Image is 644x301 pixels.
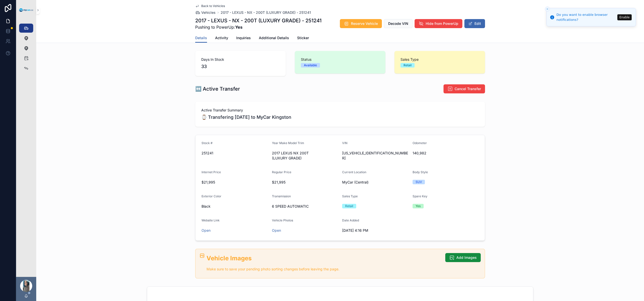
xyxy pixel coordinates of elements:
a: Sticker [297,33,309,43]
div: Retail [404,63,412,68]
div: ## Vehicle Images Make sure to save your pending photo sorting changes before leaving the page. [207,254,441,272]
div: Do you want to enable browser notifications? [556,12,616,22]
a: Activity [215,33,228,43]
img: App logo [19,8,33,12]
button: Decode VIN [384,19,413,28]
span: Pushing to PowerUp: [195,24,321,30]
span: $21,995 [202,180,268,185]
span: Decode VIN [388,21,408,26]
span: Reserve Vehicle [351,21,378,26]
span: Activity [215,35,228,40]
a: Additional Details [259,33,289,43]
span: Regular Price [272,170,291,174]
a: Details [195,33,207,43]
div: Available [304,63,317,68]
span: Add Images [456,255,477,260]
button: Edit [464,19,485,28]
span: Cancel Transfer [455,86,481,91]
h1: ↔️ Active Transfer [195,85,240,92]
span: 140,982 [413,151,479,156]
span: Black [202,204,211,209]
span: Additional Details [259,35,289,40]
span: Days In Stock [201,57,280,62]
span: Hide from PowerUp [426,21,458,26]
span: Exterior Color [202,194,221,198]
button: Hide from PowerUp [415,19,462,28]
a: Back to Vehicles [195,4,225,8]
span: Details [195,35,207,40]
span: Internet Price [202,170,221,174]
div: scrollable content [16,20,36,79]
div: Yes [416,204,421,208]
span: Body Style [413,170,428,174]
span: Back to Vehicles [201,4,225,8]
div: SUV [416,180,422,184]
span: Website Link [202,218,220,222]
span: Status [301,57,379,62]
span: Odometer [413,141,427,145]
span: Transmission [272,194,291,198]
span: Sales Type [400,57,479,62]
a: Vehicles [195,10,216,15]
h2: Vehicle Images [207,254,441,262]
button: Enable [617,14,632,20]
span: Inquiries [236,35,251,40]
span: Sticker [297,35,309,40]
button: Close toast [545,7,550,12]
span: $21,995 [272,180,338,185]
span: MyCar (Central) [342,180,369,185]
a: Open [202,228,211,232]
span: Sales Type [342,194,358,198]
span: 33 [201,63,280,70]
h1: 2017 - LEXUS - NX - 200T (LUXURY GRADE) - 251241 [195,17,321,24]
span: Active Transfer Summary [201,108,479,113]
div: Retail [345,204,353,208]
span: 6 SPEED AUTOMATIC [272,204,338,209]
a: Open [272,228,281,232]
span: Current Location [342,170,366,174]
strong: Yes [235,25,243,30]
span: [DATE] 4:16 PM [342,228,409,233]
span: 2017 LEXUS NX 200T (LUXURY GRADE) [272,151,338,161]
p: Make sure to save your pending photo sorting changes before leaving the page. [207,266,441,272]
a: Inquiries [236,33,251,43]
span: Date Added [342,218,359,222]
span: [US_VEHICLE_IDENTIFICATION_NUMBER] [342,151,409,161]
button: Reserve Vehicle [340,19,382,28]
span: Stock # [202,141,213,145]
a: 2017 - LEXUS - NX - 200T (LUXURY GRADE) - 251241 [221,10,311,15]
button: Add Images [445,253,481,262]
span: Year Make Model Trim [272,141,304,145]
span: VIN [342,141,347,145]
span: 251241 [202,151,268,156]
span: Vehicle Photos [272,218,293,222]
span: Vehicles [201,10,216,15]
button: Cancel Transfer [444,84,485,93]
span: Spare Key [413,194,427,198]
span: ⌚ Transfering [DATE] to MyCar Kingston [201,114,479,121]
